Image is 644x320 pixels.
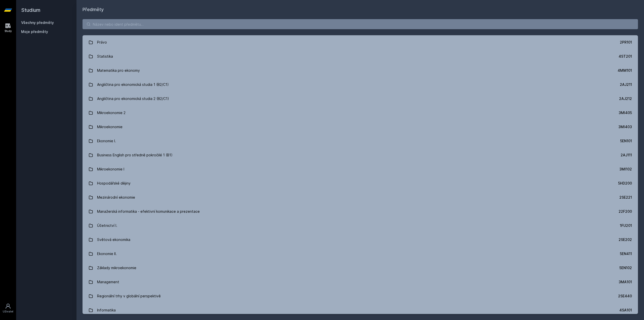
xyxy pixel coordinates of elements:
[83,106,638,120] a: Mikroekonomie 2 3MI405
[83,134,638,148] a: Ekonomie I. 5EN101
[83,92,638,106] a: Angličtina pro ekonomická studia 2 (B2/C1) 2AJ212
[83,190,638,204] a: Mezinárodní ekonomie 2SE221
[83,204,638,219] a: Manažerská informatika - efektivní komunikace a prezentace 22F200
[618,181,632,186] div: 5HD200
[97,108,126,118] div: Mikroekonomie 2
[621,153,632,158] div: 2AJ111
[83,6,638,13] h1: Předměty
[618,68,632,73] div: 4MM101
[97,37,107,47] div: Právo
[83,63,638,78] a: Matematika pro ekonomy 4MM101
[620,138,632,144] div: 5EN101
[620,40,632,45] div: 2PR101
[620,223,632,228] div: 1FU201
[21,29,48,34] span: Moje předměty
[97,291,161,301] div: Regionální trhy v globální perspektivě
[83,35,638,49] a: Právo 2PR101
[3,310,13,313] div: Uživatel
[619,279,632,285] div: 3MA101
[619,308,632,313] div: 4SA101
[97,235,130,245] div: Světová ekonomika
[97,164,124,174] div: Mikroekonomie I
[619,96,632,101] div: 2AJ212
[83,148,638,162] a: Business English pro středně pokročilé 1 (B1) 2AJ111
[619,237,632,242] div: 2SE202
[97,305,116,315] div: Informatika
[1,20,15,35] a: Study
[21,20,54,25] a: Všechny předměty
[619,54,632,59] div: 4ST201
[619,167,632,172] div: 3MI102
[619,265,632,270] div: 5EN102
[97,51,113,61] div: Statistika
[83,275,638,289] a: Management 3MA101
[83,289,638,303] a: Regionální trhy v globální perspektivě 2SE440
[97,263,136,273] div: Základy mikroekonomie
[83,162,638,176] a: Mikroekonomie I 3MI102
[97,206,200,217] div: Manažerská informatika - efektivní komunikace a prezentace
[83,120,638,134] a: Mikroekonomie 3MI403
[1,301,15,316] a: Uživatel
[83,303,638,317] a: Informatika 4SA101
[97,65,140,76] div: Matematika pro ekonomy
[619,110,632,115] div: 3MI405
[618,294,632,299] div: 2SE440
[619,209,632,214] div: 22F200
[83,78,638,92] a: Angličtina pro ekonomická studia 1 (B2/C1) 2AJ211
[97,277,119,287] div: Management
[83,233,638,247] a: Světová ekonomika 2SE202
[97,221,117,231] div: Účetnictví I.
[97,136,116,146] div: Ekonomie I.
[97,192,135,202] div: Mezinárodní ekonomie
[97,94,169,104] div: Angličtina pro ekonomická studia 2 (B2/C1)
[97,178,131,188] div: Hospodářské dějiny
[83,247,638,261] a: Ekonomie II. 5EN411
[97,249,117,259] div: Ekonomie II.
[97,80,169,90] div: Angličtina pro ekonomická studia 1 (B2/C1)
[620,82,632,87] div: 2AJ211
[618,124,632,129] div: 3MI403
[83,19,638,29] input: Název nebo ident předmětu…
[619,195,632,200] div: 2SE221
[97,122,123,132] div: Mikroekonomie
[97,150,173,160] div: Business English pro středně pokročilé 1 (B1)
[620,251,632,256] div: 5EN411
[5,29,12,33] div: Study
[83,49,638,63] a: Statistika 4ST201
[83,176,638,190] a: Hospodářské dějiny 5HD200
[83,261,638,275] a: Základy mikroekonomie 5EN102
[83,219,638,233] a: Účetnictví I. 1FU201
